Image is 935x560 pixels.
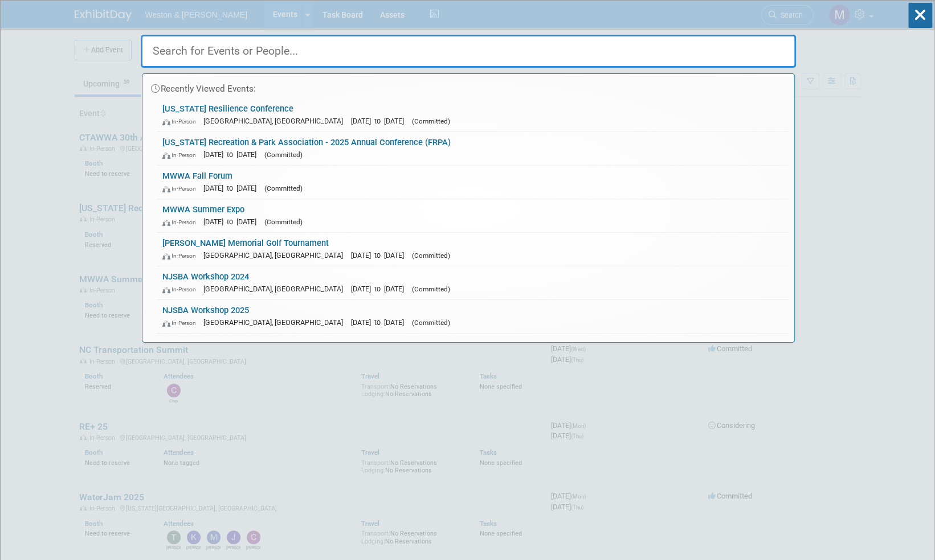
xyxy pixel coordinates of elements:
[203,117,349,125] span: [GEOGRAPHIC_DATA], [GEOGRAPHIC_DATA]
[351,251,410,260] span: [DATE] to [DATE]
[162,319,201,327] span: In-Person
[148,74,789,98] div: Recently Viewed Events:
[264,151,303,159] span: (Committed)
[264,218,303,226] span: (Committed)
[162,252,201,260] span: In-Person
[162,185,201,192] span: In-Person
[157,300,789,333] a: NJSBA Workshop 2025 In-Person [GEOGRAPHIC_DATA], [GEOGRAPHIC_DATA] [DATE] to [DATE] (Committed)
[157,199,789,232] a: MWWA Summer Expo In-Person [DATE] to [DATE] (Committed)
[203,184,262,192] span: [DATE] to [DATE]
[412,285,450,293] span: (Committed)
[157,266,789,299] a: NJSBA Workshop 2024 In-Person [GEOGRAPHIC_DATA], [GEOGRAPHIC_DATA] [DATE] to [DATE] (Committed)
[203,217,262,226] span: [DATE] to [DATE]
[157,98,789,131] a: [US_STATE] Resilience Conference In-Person [GEOGRAPHIC_DATA], [GEOGRAPHIC_DATA] [DATE] to [DATE] ...
[412,319,450,327] span: (Committed)
[157,132,789,165] a: [US_STATE] Recreation & Park Association - 2025 Annual Conference (FRPA) In-Person [DATE] to [DAT...
[351,285,410,293] span: [DATE] to [DATE]
[162,118,201,125] span: In-Person
[264,184,303,192] span: (Committed)
[412,252,450,260] span: (Committed)
[351,117,410,125] span: [DATE] to [DATE]
[162,219,201,226] span: In-Person
[203,318,349,327] span: [GEOGRAPHIC_DATA], [GEOGRAPHIC_DATA]
[157,233,789,266] a: [PERSON_NAME] Memorial Golf Tournament In-Person [GEOGRAPHIC_DATA], [GEOGRAPHIC_DATA] [DATE] to [...
[162,151,201,159] span: In-Person
[157,166,789,199] a: MWWA Fall Forum In-Person [DATE] to [DATE] (Committed)
[412,117,450,125] span: (Committed)
[351,318,410,327] span: [DATE] to [DATE]
[141,35,796,68] input: Search for Events or People...
[203,285,349,293] span: [GEOGRAPHIC_DATA], [GEOGRAPHIC_DATA]
[203,251,349,260] span: [GEOGRAPHIC_DATA], [GEOGRAPHIC_DATA]
[203,150,262,159] span: [DATE] to [DATE]
[162,286,201,293] span: In-Person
